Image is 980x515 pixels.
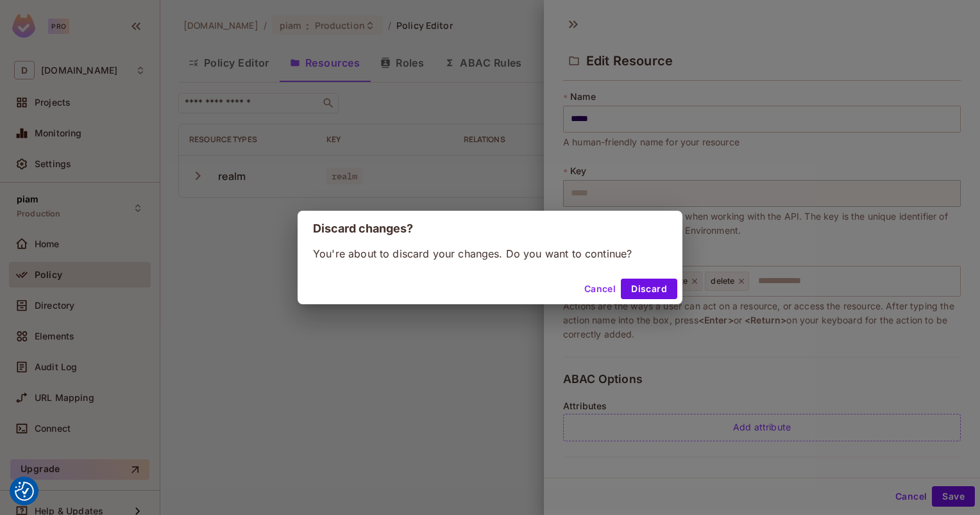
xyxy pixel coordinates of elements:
button: Cancel [579,279,621,299]
p: You're about to discard your changes. Do you want to continue? [313,247,667,261]
h2: Discard changes? [298,211,682,247]
img: Revisit consent button [15,482,34,501]
button: Consent Preferences [15,482,34,501]
button: Discard [621,279,677,299]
